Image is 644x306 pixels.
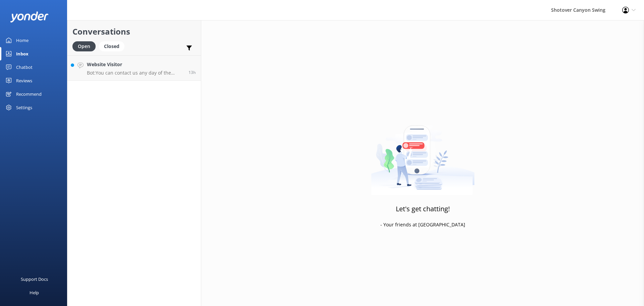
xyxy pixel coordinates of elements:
div: Recommend [16,87,42,101]
div: Reviews [16,74,32,87]
p: Bot: You can contact us any day of the week from 8:30 AM to 5:00 PM, except on [DATE]. [87,70,183,76]
div: Home [16,34,29,47]
div: Inbox [16,47,29,60]
img: yonder-white-logo.png [10,11,49,23]
div: Chatbot [16,60,33,74]
h4: Website Visitor [87,61,183,68]
span: Oct 03 2025 06:29pm (UTC +13:00) Pacific/Auckland [189,70,196,75]
div: Closed [99,41,124,51]
a: Closed [99,42,128,50]
div: Support Docs [21,272,48,286]
a: Open [72,42,99,50]
div: Help [30,286,39,299]
p: - Your friends at [GEOGRAPHIC_DATA] [380,221,465,228]
div: Open [72,41,96,51]
h2: Conversations [72,25,196,38]
img: artwork of a man stealing a conversation from at giant smartphone [371,111,475,195]
div: Settings [16,101,32,114]
h3: Let's get chatting! [396,204,450,214]
a: Website VisitorBot:You can contact us any day of the week from 8:30 AM to 5:00 PM, except on [DAT... [67,55,201,81]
